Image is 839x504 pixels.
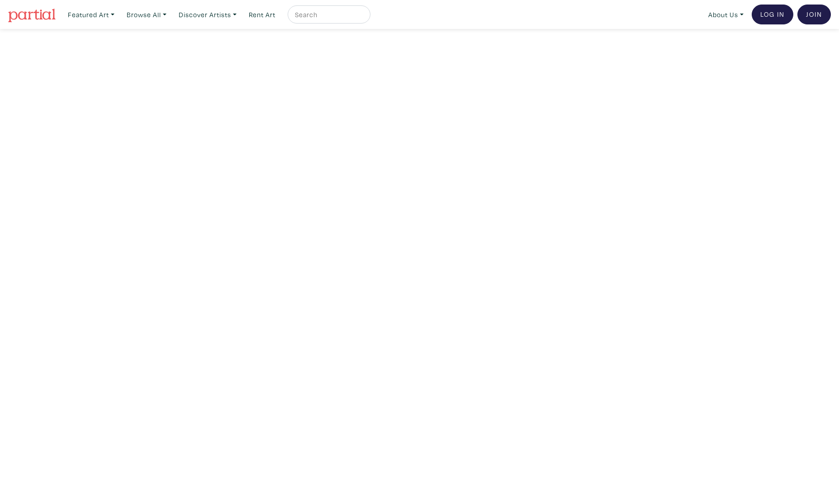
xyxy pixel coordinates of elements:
a: About Us [704,5,748,24]
a: Browse All [123,5,171,24]
a: Rent Art [245,5,280,24]
input: Search [294,9,362,20]
a: Featured Art [64,5,119,24]
a: Join [797,5,831,24]
a: Discover Artists [175,5,241,24]
a: Log In [752,5,793,24]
